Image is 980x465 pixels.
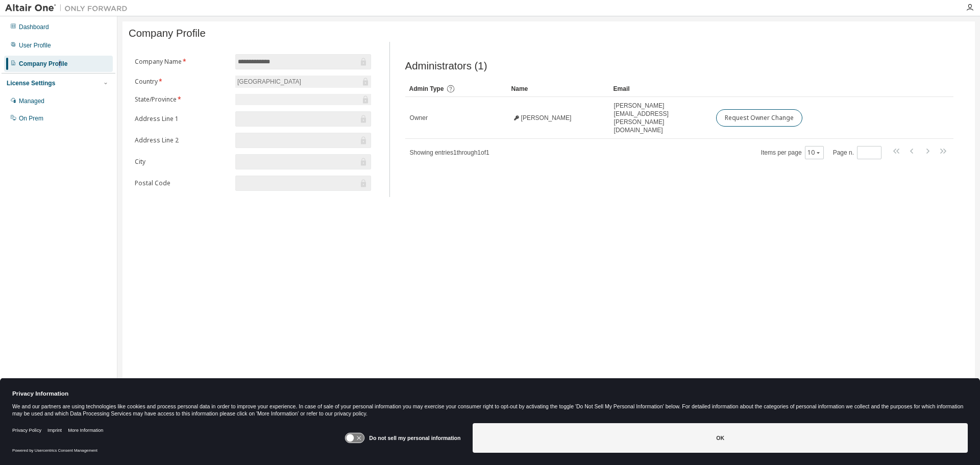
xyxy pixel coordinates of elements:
[7,79,55,87] div: License Settings
[135,95,229,104] label: State/Province
[410,149,489,156] span: Showing entries 1 through 1 of 1
[716,109,802,127] button: Request Owner Change
[135,179,229,187] label: Postal Code
[135,58,229,66] label: Company Name
[129,28,206,39] span: Company Profile
[614,102,707,134] span: [PERSON_NAME][EMAIL_ADDRESS][PERSON_NAME][DOMAIN_NAME]
[405,60,487,72] span: Administrators (1)
[19,114,43,123] div: On Prem
[19,97,44,105] div: Managed
[511,81,605,97] div: Name
[19,23,49,31] div: Dashboard
[409,85,444,92] span: Admin Type
[135,158,229,166] label: City
[235,76,371,88] div: [GEOGRAPHIC_DATA]
[761,146,824,159] span: Items per page
[19,41,51,50] div: User Profile
[410,114,428,122] span: Owner
[135,136,229,144] label: Address Line 2
[614,81,707,97] div: Email
[135,115,229,123] label: Address Line 1
[19,60,67,68] div: Company Profile
[5,3,133,13] img: Altair One
[521,114,572,122] span: [PERSON_NAME]
[135,78,229,86] label: Country
[807,149,821,157] button: 10
[833,146,881,159] span: Page n.
[236,76,303,87] div: [GEOGRAPHIC_DATA]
